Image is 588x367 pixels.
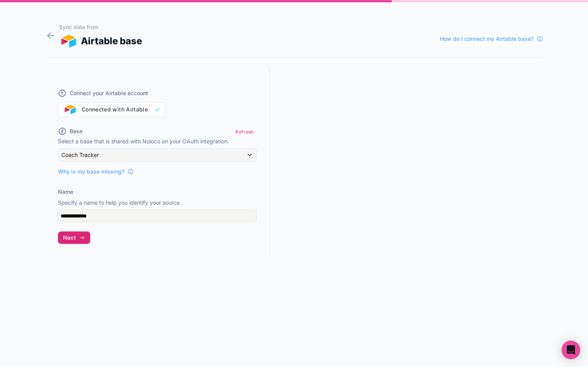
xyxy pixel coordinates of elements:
button: Coach Tracker [58,148,257,162]
p: Select a base that is shared with Noloco on your OAuth integration. [58,137,257,145]
span: How do I connect my Airtable base? [440,35,534,43]
a: How do I connect my Airtable base? [440,35,543,43]
button: Next [58,231,90,244]
span: Coach Tracker [61,151,99,159]
span: Connect your Airtable account [70,89,148,97]
span: Base [70,127,82,135]
h1: Sync data from [59,23,142,31]
div: Airtable base [59,34,142,48]
a: Why is my base missing? [58,168,134,176]
span: Why is my base missing? [58,168,124,176]
img: AIRTABLE [59,35,78,47]
span: Next [63,234,76,241]
label: Name [58,188,73,196]
div: Open Intercom Messenger [562,341,580,359]
p: Specify a name to help you identify your source [58,199,257,207]
button: Refresh [233,126,256,137]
